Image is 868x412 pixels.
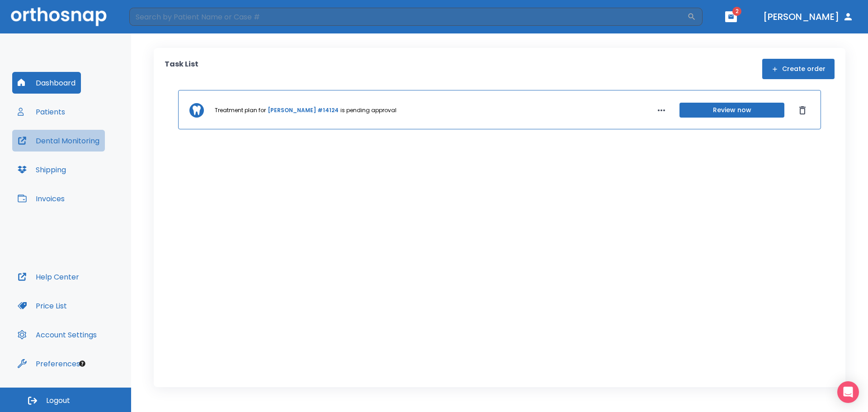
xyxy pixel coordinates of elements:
button: Account Settings [12,324,102,346]
button: [PERSON_NAME] [759,9,857,25]
button: Dashboard [12,72,81,94]
div: Open Intercom Messenger [837,381,859,403]
button: Shipping [12,159,71,180]
button: Dismiss [795,103,810,118]
input: Search by Patient Name or Case # [129,8,687,26]
button: Dental Monitoring [12,130,105,152]
p: is pending approval [340,106,396,114]
button: Create order [762,59,835,79]
p: Treatment plan for [215,106,266,114]
button: Price List [12,295,72,317]
button: Patients [12,101,71,123]
button: Review now [679,103,784,118]
div: Tooltip anchor [78,360,86,368]
span: Logout [46,396,70,406]
span: 2 [732,7,741,16]
button: Help Center [12,266,85,288]
p: Task List [165,59,198,79]
button: Invoices [12,188,70,209]
img: Orthosnap [11,7,107,26]
a: [PERSON_NAME] #14124 [268,106,339,114]
button: Preferences [12,353,85,374]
